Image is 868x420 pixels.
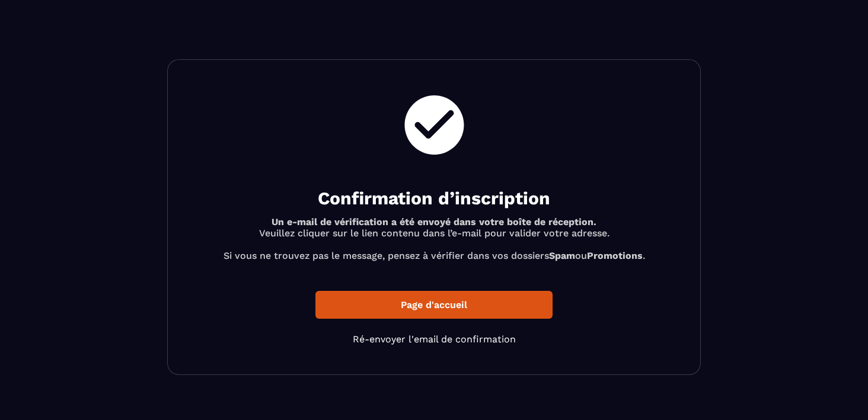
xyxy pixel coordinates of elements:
b: Promotions [587,250,643,261]
b: Un e-mail de vérification a été envoyé dans votre boîte de réception. [272,216,596,227]
a: Ré-envoyer l'email de confirmation [353,334,516,345]
h2: Confirmation d’inscription [197,187,671,210]
b: Spam [549,250,575,261]
img: check [398,89,470,161]
p: Veuillez cliquer sur le lien contenu dans l’e-mail pour valider votre adresse. Si vous ne trouvez... [197,216,671,261]
a: Page d'accueil [315,291,553,319]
